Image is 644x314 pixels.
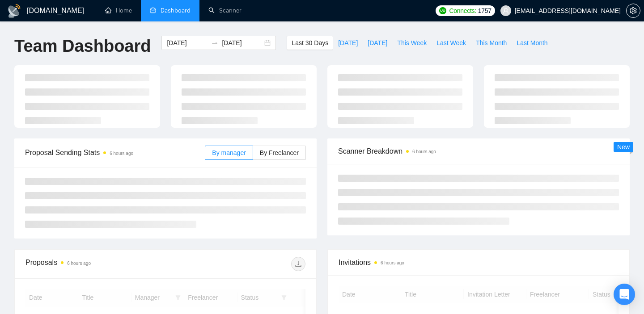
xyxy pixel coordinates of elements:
[412,149,436,154] time: 6 hours ago
[381,260,404,265] time: 6 hours ago
[627,7,640,14] span: setting
[338,146,619,157] span: Scanner Breakdown
[292,38,328,48] span: Last 30 Days
[208,7,241,14] a: searchScanner
[339,257,619,268] span: Invitations
[260,149,299,156] span: By Freelancer
[503,8,509,14] span: user
[626,4,640,18] button: setting
[436,38,466,48] span: Last Week
[368,38,387,48] span: [DATE]
[167,38,208,48] input: Start date
[150,7,156,13] span: dashboard
[517,38,547,48] span: Last Month
[67,261,91,266] time: 6 hours ago
[14,36,151,57] h1: Team Dashboard
[25,147,205,158] span: Proposal Sending Stats
[25,257,165,271] div: Proposals
[110,151,133,156] time: 6 hours ago
[287,36,333,50] button: Last 30 Days
[363,36,392,50] button: [DATE]
[333,36,363,50] button: [DATE]
[105,7,132,14] a: homeHome
[439,7,446,14] img: upwork-logo.png
[512,36,552,50] button: Last Month
[338,38,358,48] span: [DATE]
[626,7,640,14] a: setting
[211,39,218,46] span: swap-right
[397,38,427,48] span: This Week
[222,38,263,48] input: End date
[476,38,507,48] span: This Month
[392,36,432,50] button: This Week
[478,6,491,16] span: 1757
[432,36,471,50] button: Last Week
[614,284,635,305] div: Open Intercom Messenger
[449,6,476,16] span: Connects:
[471,36,512,50] button: This Month
[211,39,218,46] span: to
[617,143,630,151] span: New
[161,7,191,14] span: Dashboard
[7,4,21,18] img: logo
[212,149,246,156] span: By manager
